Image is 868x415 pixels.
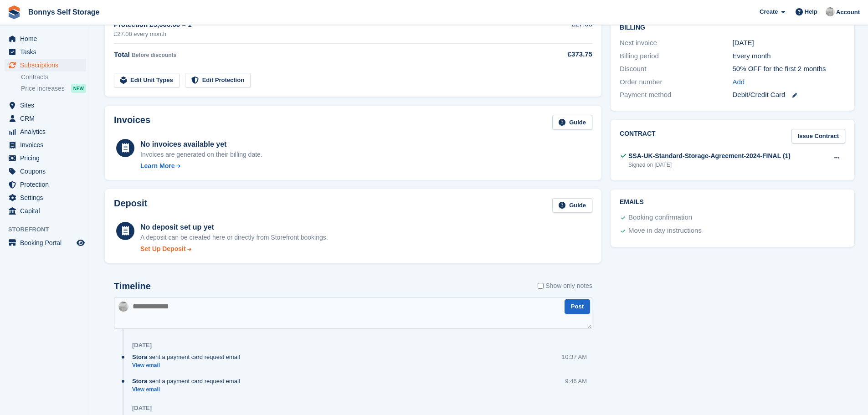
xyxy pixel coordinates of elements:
[5,99,86,112] a: menu
[21,84,65,93] span: Price increases
[132,342,152,349] div: [DATE]
[132,377,245,385] div: sent a payment card request email
[20,236,75,249] span: Booking Portal
[620,51,732,61] div: Billing period
[5,138,86,151] a: menu
[132,377,147,385] span: Stora
[733,77,745,87] a: Add
[538,281,592,291] label: Show only notes
[20,205,75,217] span: Capital
[5,112,86,125] a: menu
[118,302,128,312] img: James Bonny
[733,64,845,74] div: 50% OFF for the first 2 months
[114,115,150,130] h2: Invoices
[620,129,656,144] h2: Contract
[791,129,845,144] a: Issue Contract
[519,49,592,60] div: £373.75
[20,32,75,45] span: Home
[132,353,245,361] div: sent a payment card request email
[552,115,592,130] a: Guide
[628,212,692,223] div: Booking confirmation
[140,233,328,242] p: A deposit can be created here or directly from Storefront bookings.
[620,38,732,48] div: Next invoice
[75,237,86,248] a: Preview store
[20,165,75,178] span: Coupons
[7,5,21,19] img: stora-icon-8386f47178a22dfd0bd8f6a31ec36ba5ce8667c1dd55bd0f319d3a0aa187defe.svg
[5,236,86,249] a: menu
[25,5,103,20] a: Bonnys Self Storage
[20,46,75,58] span: Tasks
[132,52,176,58] span: Before discounts
[140,244,328,254] a: Set Up Deposit
[5,205,86,217] a: menu
[20,191,75,204] span: Settings
[628,161,791,169] div: Signed on [DATE]
[20,138,75,151] span: Invoices
[132,405,152,412] div: [DATE]
[132,386,245,394] a: View email
[5,178,86,191] a: menu
[20,125,75,138] span: Analytics
[5,165,86,178] a: menu
[20,152,75,164] span: Pricing
[140,150,262,159] div: Invoices are generated on their billing date.
[565,377,587,385] div: 9:46 AM
[20,112,75,125] span: CRM
[20,178,75,191] span: Protection
[114,73,180,88] a: Edit Unit Types
[132,362,245,369] a: View email
[836,8,860,17] span: Account
[5,46,86,58] a: menu
[114,281,151,292] h2: Timeline
[620,64,732,74] div: Discount
[20,59,75,72] span: Subscriptions
[140,161,175,171] div: Learn More
[620,199,845,206] h2: Emails
[132,353,147,361] span: Stora
[620,90,732,100] div: Payment method
[5,125,86,138] a: menu
[5,152,86,164] a: menu
[20,99,75,112] span: Sites
[733,90,845,100] div: Debit/Credit Card
[552,198,592,213] a: Guide
[620,77,732,87] div: Order number
[620,22,845,31] h2: Billing
[805,7,817,16] span: Help
[140,139,262,150] div: No invoices available yet
[71,84,86,93] div: NEW
[114,51,130,58] span: Total
[8,225,91,234] span: Storefront
[185,73,251,88] a: Edit Protection
[565,299,590,314] button: Post
[140,244,186,254] div: Set Up Deposit
[826,7,835,16] img: James Bonny
[114,198,147,213] h2: Deposit
[140,222,328,233] div: No deposit set up yet
[628,151,791,161] div: SSA-UK-Standard-Storage-Agreement-2024-FINAL (1)
[562,353,587,361] div: 10:37 AM
[140,161,262,171] a: Learn More
[5,59,86,72] a: menu
[5,32,86,45] a: menu
[114,30,519,39] div: £27.08 every month
[538,281,544,291] input: Show only notes
[5,191,86,204] a: menu
[733,38,845,48] div: [DATE]
[21,83,86,93] a: Price increases NEW
[760,7,778,16] span: Create
[519,14,592,44] td: £27.08
[21,73,86,82] a: Contracts
[628,225,702,236] div: Move in day instructions
[733,51,845,61] div: Every month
